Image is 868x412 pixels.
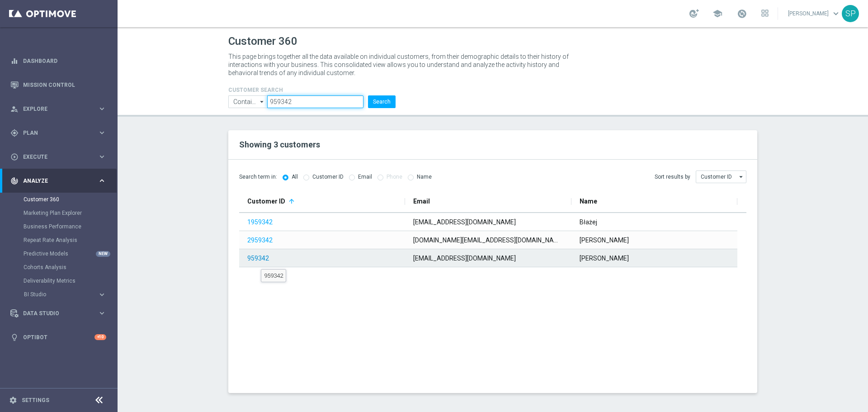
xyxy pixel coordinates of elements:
[23,178,98,184] span: Analyze
[98,104,106,113] i: keyboard_arrow_right
[10,310,107,317] button: Data Studio keyboard_arrow_right
[24,223,94,230] a: Business Performance
[24,250,94,257] a: Predictive Models
[655,173,690,181] span: Sort results by
[267,95,363,108] input: Enter CID, Email, name or phone
[413,237,565,244] span: [DOMAIN_NAME][EMAIL_ADDRESS][DOMAIN_NAME]
[10,177,107,185] button: track_changes Analyze keyboard_arrow_right
[24,233,117,247] div: Repeat Rate Analysis
[580,218,597,226] span: Błażej
[580,198,597,205] span: Name
[10,57,19,65] i: equalizer
[312,174,344,180] label: Customer ID
[292,174,298,180] label: All
[10,105,98,113] div: Explore
[98,309,106,317] i: keyboard_arrow_right
[23,130,98,136] span: Plan
[24,288,117,301] div: BI Studio
[24,206,117,220] div: Marketing Plan Explorer
[228,52,576,77] p: This page brings together all the data available on individual customers, from their demographic ...
[247,237,273,244] a: 2959342
[24,292,89,297] span: BI Studio
[10,129,98,137] div: Plan
[24,193,117,206] div: Customer 360
[10,49,106,73] div: Dashboard
[24,237,94,244] a: Repeat Rate Analysis
[787,7,842,20] a: [PERSON_NAME]keyboard_arrow_down
[23,73,106,97] a: Mission Control
[831,9,841,19] span: keyboard_arrow_down
[696,170,746,183] input: Customer ID
[358,174,372,180] label: Email
[247,218,273,226] a: 1959342
[239,140,320,149] span: Showing 3 customers
[10,309,98,317] div: Data Studio
[10,333,19,341] i: lightbulb
[368,95,396,108] button: Search
[22,398,49,403] a: Settings
[24,292,98,297] div: BI Studio
[10,153,107,161] button: play_circle_outline Execute keyboard_arrow_right
[10,105,107,113] button: person_search Explore keyboard_arrow_right
[417,174,432,180] label: Name
[387,174,402,180] label: Phone
[10,105,19,113] i: person_search
[98,128,106,137] i: keyboard_arrow_right
[258,96,267,108] i: arrow_drop_down
[94,334,106,340] div: +10
[24,196,94,203] a: Customer 360
[239,249,737,267] div: Press SPACE to select this row.
[10,334,107,341] button: lightbulb Optibot +10
[10,73,106,97] div: Mission Control
[247,255,269,262] a: 959342
[247,198,285,205] span: Customer ID
[228,35,757,48] h1: Customer 360
[239,173,277,181] span: Search term in:
[24,291,107,298] button: BI Studio keyboard_arrow_right
[10,81,107,89] button: Mission Control
[413,218,516,226] span: [EMAIL_ADDRESS][DOMAIN_NAME]
[98,176,106,185] i: keyboard_arrow_right
[239,213,737,231] div: Press SPACE to select this row.
[228,95,267,108] input: Contains
[96,251,110,257] div: NEW
[23,154,98,160] span: Execute
[23,311,98,316] span: Data Studio
[10,153,19,161] i: play_circle_outline
[228,87,396,93] h4: CUSTOMER SEARCH
[9,396,17,404] i: settings
[24,247,117,260] div: Predictive Models
[10,57,107,65] button: equalizer Dashboard
[23,325,94,349] a: Optibot
[24,209,94,217] a: Marketing Plan Explorer
[10,129,19,137] i: gps_fixed
[580,255,629,262] span: [PERSON_NAME]
[10,177,98,185] div: Analyze
[24,264,94,271] a: Cohorts Analysis
[98,290,106,299] i: keyboard_arrow_right
[712,9,722,19] span: school
[23,49,106,73] a: Dashboard
[10,153,98,161] div: Execute
[23,106,98,112] span: Explore
[24,260,117,274] div: Cohorts Analysis
[413,255,516,262] span: [EMAIL_ADDRESS][DOMAIN_NAME]
[24,220,117,233] div: Business Performance
[580,237,629,244] span: [PERSON_NAME]
[10,325,106,349] div: Optibot
[24,274,117,288] div: Deliverability Metrics
[239,231,737,249] div: Press SPACE to select this row.
[842,5,859,22] div: SP
[737,171,746,183] i: arrow_drop_down
[10,129,107,137] button: gps_fixed Plan keyboard_arrow_right
[98,152,106,161] i: keyboard_arrow_right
